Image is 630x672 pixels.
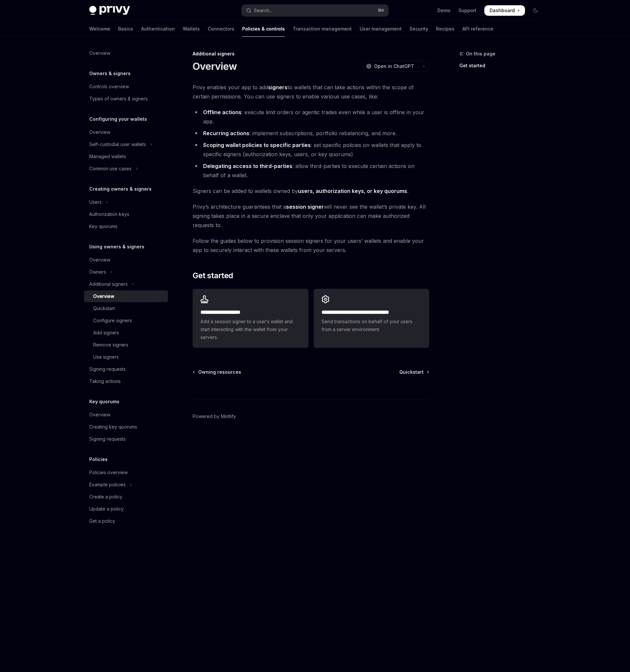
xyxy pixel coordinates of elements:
h5: Owners & signers [89,70,131,77]
div: Get a policy [89,517,115,525]
a: Overview [84,47,168,59]
a: Support [458,7,476,14]
div: Update a policy [89,505,124,513]
li: : allow third-parties to execute certain actions on behalf of a wallet. [193,161,429,180]
div: Signing requests [89,365,126,373]
a: Get a policy [84,515,168,527]
a: Welcome [89,21,110,37]
a: Remove signers [84,339,168,351]
a: Authentication [141,21,175,37]
a: Transaction management [293,21,352,37]
a: Add signers [84,327,168,339]
a: Taking actions [84,375,168,387]
a: Managed wallets [84,151,168,162]
span: Follow the guides below to provision session signers for your users’ wallets and enable your app ... [193,236,429,255]
div: Overview [89,256,110,264]
button: Toggle Common use cases section [84,163,168,175]
span: Dashboard [490,7,515,14]
div: Overview [89,128,110,136]
div: Remove signers [93,341,128,349]
div: Overview [89,49,110,57]
div: Add signers [93,329,119,337]
a: Owning resources [193,369,241,375]
a: Key quorums [84,220,168,232]
span: ⌘ K [378,8,385,13]
h5: Configuring your wallets [89,115,147,123]
div: Policies overview [89,469,128,476]
button: Open in ChatGPT [362,61,418,72]
div: Signing requests [89,435,126,443]
div: Example policies [89,481,126,489]
a: Dashboard [484,5,525,16]
li: : execute limit orders or agentic trades even while a user is offline in your app. [193,108,429,126]
a: Security [409,21,428,37]
div: Overview [89,411,110,419]
a: API reference [462,21,493,37]
div: Authorization keys [89,210,129,218]
a: Overview [84,126,168,138]
div: Types of owners & signers [89,95,148,103]
div: Users [89,198,102,206]
a: Configure signers [84,315,168,326]
h1: Overview [193,60,237,72]
h5: Creating owners & signers [89,185,152,193]
div: Additional signers [89,280,128,288]
a: Create a policy [84,491,168,503]
div: Additional signers [193,51,429,57]
strong: Delegating access to third-parties [203,163,292,169]
span: Send transactions on behalf of your users from a server environment. [322,318,421,333]
div: Search... [254,7,272,14]
a: Overview [84,290,168,302]
span: Add a session signer to a user’s wallet and start interacting with the wallet from your servers. [200,318,300,341]
a: Creating key quorums [84,421,168,433]
a: Overview [84,409,168,421]
span: On this page [466,50,495,58]
a: User management [360,21,402,37]
a: Signing requests [84,363,168,375]
a: Types of owners & signers [84,93,168,105]
a: **** **** **** *****Add a session signer to a user’s wallet and start interacting with the wallet... [193,289,308,348]
div: Owners [89,268,106,276]
button: Toggle Owners section [84,266,168,278]
a: users, authorization keys, or key quorums [298,188,407,195]
div: Key quorums [89,222,117,230]
a: Quickstart [399,369,429,375]
span: Privy enables your app to add to wallets that can take actions within the scope of certain permis... [193,83,429,101]
button: Toggle dark mode [530,5,541,16]
span: Owning resources [198,369,241,375]
a: Demo [437,7,451,14]
button: Toggle Users section [84,196,168,208]
strong: Recurring actions [203,130,249,136]
a: Authorization keys [84,208,168,220]
button: Toggle Additional signers section [84,278,168,290]
strong: session signer [286,203,324,210]
div: Common use cases [89,165,132,173]
span: Signers can be added to wallets owned by . [193,186,429,196]
div: Taking actions [89,377,121,385]
a: Get started [459,60,546,71]
h5: Key quorums [89,398,119,406]
div: Quickstart [93,304,115,312]
div: Creating key quorums [89,423,137,431]
a: Policies overview [84,467,168,478]
a: Basics [118,21,133,37]
span: Privy’s architecture guarantees that a will never see the wallet’s private key. All signing takes... [193,202,429,230]
strong: signers [268,84,287,91]
h5: Policies [89,455,108,463]
a: Quickstart [84,303,168,314]
a: Powered by Mintlify [193,413,236,420]
img: dark logo [89,6,130,15]
a: Policies & controls [242,21,285,37]
li: : set specific policies on wallets that apply to specific signers (authorization keys, users, or ... [193,140,429,159]
div: Configure signers [93,317,132,325]
li: : implement subscriptions, portfolio rebalancing, and more. [193,129,429,138]
h5: Using owners & signers [89,243,144,251]
button: Toggle Self-custodial user wallets section [84,138,168,150]
strong: Offline actions [203,109,241,115]
span: Open in ChatGPT [374,63,414,70]
a: Use signers [84,351,168,363]
button: Toggle Example policies section [84,479,168,491]
div: Controls overview [89,83,129,91]
strong: Scoping wallet policies to specific parties [203,142,311,148]
span: Quickstart [399,369,424,375]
